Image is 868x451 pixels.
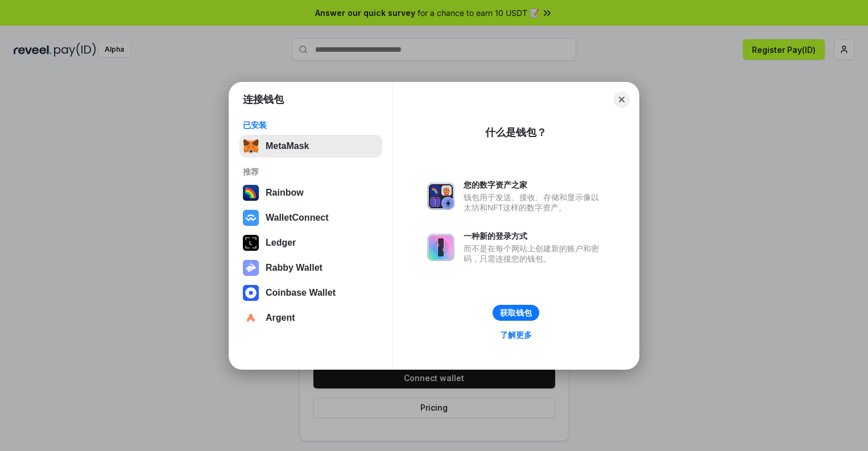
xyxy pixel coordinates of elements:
button: WalletConnect [239,206,382,229]
div: Rainbow [266,188,304,198]
div: 推荐 [243,167,379,177]
img: svg+xml,%3Csvg%20width%3D%2228%22%20height%3D%2228%22%20viewBox%3D%220%200%2028%2028%22%20fill%3D... [243,310,259,326]
div: 已安装 [243,120,379,130]
img: svg+xml,%3Csvg%20xmlns%3D%22http%3A%2F%2Fwww.w3.org%2F2000%2Fsvg%22%20width%3D%2228%22%20height%3... [243,235,259,251]
div: 什么是钱包？ [485,126,547,139]
a: 了解更多 [493,328,539,342]
img: svg+xml,%3Csvg%20width%3D%2228%22%20height%3D%2228%22%20viewBox%3D%220%200%2028%2028%22%20fill%3D... [243,285,259,301]
img: svg+xml,%3Csvg%20xmlns%3D%22http%3A%2F%2Fwww.w3.org%2F2000%2Fsvg%22%20fill%3D%22none%22%20viewBox... [243,260,259,276]
img: svg+xml,%3Csvg%20xmlns%3D%22http%3A%2F%2Fwww.w3.org%2F2000%2Fsvg%22%20fill%3D%22none%22%20viewBox... [427,183,454,210]
button: Coinbase Wallet [239,282,382,304]
div: 您的数字资产之家 [464,180,605,190]
button: Close [614,92,630,107]
div: 一种新的登录方式 [464,231,605,241]
div: MetaMask [266,141,309,151]
div: Argent [266,313,295,323]
button: Rainbow [239,181,382,204]
button: Argent [239,307,382,329]
button: Rabby Wallet [239,256,382,279]
div: Coinbase Wallet [266,288,336,298]
h1: 连接钱包 [243,93,284,106]
img: svg+xml,%3Csvg%20fill%3D%22none%22%20height%3D%2233%22%20viewBox%3D%220%200%2035%2033%22%20width%... [243,138,259,154]
img: svg+xml,%3Csvg%20width%3D%2228%22%20height%3D%2228%22%20viewBox%3D%220%200%2028%2028%22%20fill%3D... [243,210,259,226]
button: 获取钱包 [493,305,539,321]
img: svg+xml,%3Csvg%20xmlns%3D%22http%3A%2F%2Fwww.w3.org%2F2000%2Fsvg%22%20fill%3D%22none%22%20viewBox... [427,234,454,261]
button: MetaMask [239,135,382,158]
div: WalletConnect [266,213,329,223]
div: Rabby Wallet [266,263,323,273]
button: Ledger [239,231,382,254]
div: 而不是在每个网站上创建新的账户和密码，只需连接您的钱包。 [464,243,605,264]
img: svg+xml,%3Csvg%20width%3D%22120%22%20height%3D%22120%22%20viewBox%3D%220%200%20120%20120%22%20fil... [243,185,259,201]
div: 钱包用于发送、接收、存储和显示像以太坊和NFT这样的数字资产。 [464,192,605,213]
div: 获取钱包 [500,308,532,318]
div: 了解更多 [500,330,532,340]
div: Ledger [266,238,296,248]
